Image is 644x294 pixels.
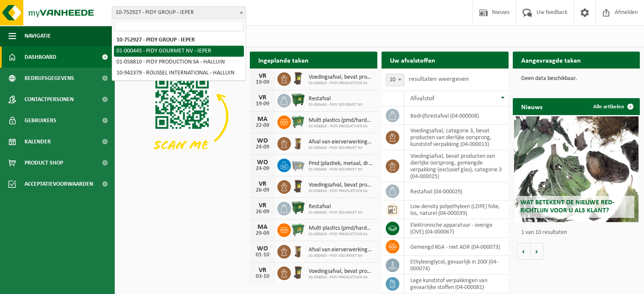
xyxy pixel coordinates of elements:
p: 1 van 10 resultaten [521,230,636,236]
img: WB-1100-HPE-GN-01 [291,201,305,215]
button: Vorige [517,243,531,260]
img: WB-0240-HPE-BN-01 [291,71,305,85]
div: MA [254,224,271,231]
h2: Uw afvalstoffen [381,52,444,68]
div: VR [254,181,271,187]
h2: Nieuws [513,98,551,115]
span: Restafval [309,96,363,102]
img: WB-0140-HPE-BN-01 [291,136,305,150]
td: bedrijfsrestafval (04-000008) [404,107,509,125]
div: WO [254,159,271,166]
span: Restafval [309,203,363,210]
td: ethyleenglycol, gevaarlijk in 200l (04-000074) [404,256,509,275]
div: 26-09 [254,187,271,193]
span: 01-058810 - PIDY PRODUCTION SA [309,189,373,194]
td: restafval (04-000029) [404,182,509,201]
p: Geen data beschikbaar. [521,76,631,82]
span: Dashboard [25,47,56,68]
span: Multi plastics (pmd/harde kunststoffen/spanbanden/eps/folie naturel/folie gemeng... [309,225,373,232]
div: 01-10 [254,252,271,258]
div: VR [254,202,271,209]
span: 01-058810 - PIDY PRODUCTION SA [309,275,373,280]
img: WB-0140-HPE-BN-01 [291,244,305,258]
span: 01-000445 - PIDY GOURMET NV [309,146,373,151]
span: Voedingsafval, bevat producten van dierlijke oorsprong, gemengde verpakking (exc... [309,268,373,275]
img: Download de VHEPlus App [119,69,246,164]
td: voedingsafval, bevat producten van dierlijke oorsprong, gemengde verpakking (exclusief glas), cat... [404,150,509,182]
div: VR [254,73,271,80]
div: 03-10 [254,274,271,280]
h2: Ingeplande taken [250,52,317,68]
span: 01-000445 - PIDY GOURMET NV [309,167,373,172]
span: Bedrijfsgegevens [25,68,74,89]
span: 01-058810 - PIDY PRODUCTION SA [309,124,373,129]
li: 10-942379 - ROUSSEL INTERNATIONAL - HALLUIN [114,68,244,79]
span: Voedingsafval, bevat producten van dierlijke oorsprong, gemengde verpakking (exc... [309,74,373,81]
div: 24-09 [254,166,271,172]
span: 01-000445 - PIDY GOURMET NV [309,210,363,215]
span: Afval van eierverwerking, onverpakt, categorie 3 [309,139,373,146]
div: MA [254,116,271,123]
a: Alle artikelen [586,98,639,115]
div: WO [254,245,271,252]
img: WB-0240-HPE-BN-01 [291,179,305,193]
div: 29-09 [254,231,271,236]
a: Wat betekent de nieuwe RED-richtlijn voor u als klant? [514,116,638,222]
span: Gebruikers [25,110,56,131]
span: Kalender [25,131,51,152]
span: Acceptatievoorwaarden [25,173,93,195]
span: Pmd (plastiek, metaal, drankkartons) (bedrijven) [309,160,373,167]
label: resultaten weergeven [409,76,469,82]
div: 22-09 [254,123,271,129]
span: Product Shop [25,152,63,173]
span: Navigatie [25,25,51,47]
div: 26-09 [254,209,271,215]
span: Afvalstof [410,95,434,102]
img: WB-0660-HPE-GN-01 [291,114,305,129]
div: VR [254,94,271,101]
td: lege kunststof verpakkingen van gevaarlijke stoffen (04-000081) [404,275,509,293]
span: 01-058810 - PIDY PRODUCTION SA [309,232,373,237]
span: Voedingsafval, bevat producten van dierlijke oorsprong, gemengde verpakking (exc... [309,182,373,189]
img: WB-0240-HPE-BN-01 [291,265,305,280]
td: elektronische apparatuur - overige (OVE) (04-000067) [404,219,509,238]
span: Afval van eierverwerking, onverpakt, categorie 3 [309,247,373,253]
td: low density polyethyleen (LDPE) folie, los, naturel (04-000039) [404,201,509,219]
div: 24-09 [254,144,271,150]
div: 19-09 [254,80,271,85]
h2: Aangevraagde taken [513,52,589,68]
span: 10 [386,74,404,86]
span: Wat betekent de nieuwe RED-richtlijn voor u als klant? [520,199,614,214]
div: 19-09 [254,101,271,107]
span: 10-752927 - PIDY GROUP - IEPER [112,6,246,19]
span: 10 [386,74,404,86]
span: Contactpersonen [25,89,74,110]
span: Multi plastics (pmd/harde kunststoffen/spanbanden/eps/folie naturel/folie gemeng... [309,117,373,124]
td: voedingsafval, categorie 3, bevat producten van dierlijke oorsprong, kunststof verpakking (04-000... [404,125,509,150]
img: WB-1100-HPE-GN-01 [291,93,305,107]
li: 01-058810 - PIDY PRODUCTION SA - HALLUIN [114,57,244,68]
div: WO [254,137,271,144]
li: 10-752927 - PIDY GROUP - IEPER [114,35,244,46]
button: Volgende [531,243,544,260]
td: gemengd KGA - niet ADR (04-000073) [404,238,509,256]
span: 01-000445 - PIDY GOURMET NV [309,253,373,258]
li: 01-000445 - PIDY GOURMET NV - IEPER [114,46,244,57]
span: 01-058810 - PIDY PRODUCTION SA [309,81,373,86]
div: VR [254,267,271,274]
span: 01-000445 - PIDY GOURMET NV [309,102,363,107]
span: 10-752927 - PIDY GROUP - IEPER [112,7,246,19]
img: WB-2500-GAL-GY-01 [291,157,305,172]
img: WB-0660-HPE-GN-01 [291,222,305,236]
